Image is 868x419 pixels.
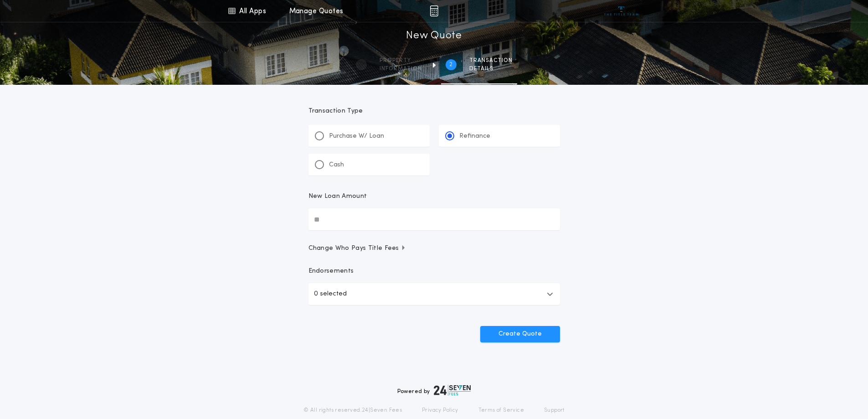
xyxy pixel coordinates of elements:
[422,407,458,414] a: Privacy Policy
[308,244,406,253] span: Change Who Pays Title Fees
[397,385,471,396] div: Powered by
[469,65,513,72] span: details
[544,407,565,414] a: Support
[604,6,638,16] img: vs-icon
[329,132,384,141] p: Purchase W/ Loan
[308,192,367,201] p: New Loan Amount
[308,244,560,253] button: Change Who Pays Title Fees
[303,407,402,414] p: © All rights reserved. 24|Seven Fees
[459,132,490,141] p: Refinance
[380,65,422,72] span: information
[449,61,452,68] h2: 2
[478,407,524,414] a: Terms of Service
[308,267,560,276] p: Endorsements
[308,107,560,116] p: Transaction Type
[329,160,344,170] p: Cash
[314,289,347,300] p: 0 selected
[434,385,471,396] img: logo
[469,57,513,64] span: Transaction
[308,208,560,230] input: New Loan Amount
[430,5,438,16] img: img
[380,57,422,64] span: Property
[406,29,462,43] h1: New Quote
[308,283,560,305] button: 0 selected
[480,326,560,342] button: Create Quote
